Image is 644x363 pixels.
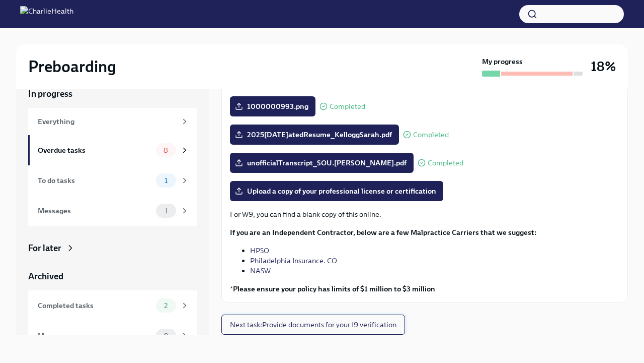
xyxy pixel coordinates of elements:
p: For W9, you can find a blank copy of this online. [230,209,619,219]
a: Archived [28,270,197,282]
label: 2025[DATE]atedResume_KelloggSarah.pdf [230,125,399,145]
span: 2025[DATE]atedResume_KelloggSarah.pdf [237,130,392,140]
label: 1000000993.png [230,96,315,116]
div: Overdue tasks [38,145,152,156]
a: Everything [28,108,197,135]
a: HPSO [250,246,269,255]
h2: Preboarding [28,56,116,77]
a: For later [28,242,197,254]
strong: If you are an Independent Contractor, below are a few Malpractice Carriers that we suggest: [230,228,537,237]
a: Overdue tasks8 [28,135,197,165]
a: NASW [250,266,271,275]
span: 1000000993.png [237,101,308,111]
a: Philadelphia Insurance. CO [250,256,337,265]
span: Completed [428,159,463,167]
span: 2 [158,302,174,310]
span: 1 [158,177,174,185]
span: 8 [157,147,174,154]
span: Completed [413,131,449,139]
label: Upload a copy of your professional license or certification [230,181,443,201]
a: Messages0 [28,321,197,351]
span: 0 [157,332,175,340]
strong: My progress [482,56,523,67]
a: Messages1 [28,196,197,226]
div: To do tasks [38,175,152,186]
div: Completed tasks [38,300,152,311]
strong: Please ensure your policy has limits of $1 million to $3 million [233,284,435,293]
span: Upload a copy of your professional license or certification [237,186,436,196]
a: To do tasks1 [28,165,197,196]
div: For later [28,242,61,254]
span: Next task : Provide documents for your I9 verification [230,320,396,330]
h3: 18% [591,57,616,76]
div: Messages [38,330,152,341]
a: In progress [28,88,197,100]
a: Completed tasks2 [28,290,197,321]
span: 1 [158,207,174,215]
div: Everything [38,116,176,127]
button: Next task:Provide documents for your I9 verification [221,315,405,335]
div: Messages [38,205,152,216]
label: unofficialTranscript_SOU.[PERSON_NAME].pdf [230,153,414,173]
span: unofficialTranscript_SOU.[PERSON_NAME].pdf [237,158,407,168]
span: Completed [330,103,365,110]
img: CharlieHealth [20,6,73,22]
